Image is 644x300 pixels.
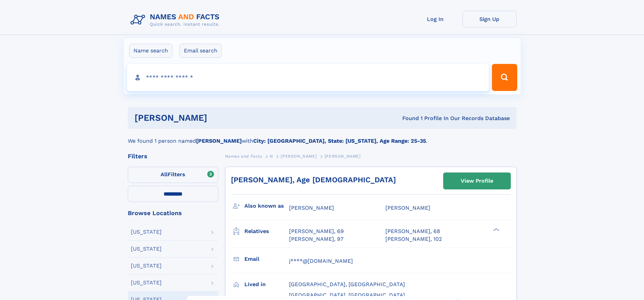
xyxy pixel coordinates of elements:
[244,200,289,212] h3: Also known as
[196,138,242,144] b: [PERSON_NAME]
[385,205,430,211] span: [PERSON_NAME]
[128,153,218,159] div: Filters
[281,152,317,160] a: [PERSON_NAME]
[131,280,162,285] div: [US_STATE]
[128,11,225,29] img: Logo Names and Facts
[128,129,517,145] div: We found 1 person named with .
[289,292,405,298] span: [GEOGRAPHIC_DATA], [GEOGRAPHIC_DATA]
[461,173,493,189] div: View Profile
[492,64,517,91] button: Search Button
[289,281,405,287] span: [GEOGRAPHIC_DATA], [GEOGRAPHIC_DATA]
[444,173,510,189] a: View Profile
[128,210,218,216] div: Browse Locations
[131,263,162,269] div: [US_STATE]
[281,154,317,159] span: [PERSON_NAME]
[305,115,510,122] div: Found 1 Profile In Our Records Database
[127,64,489,91] input: search input
[289,235,343,243] a: [PERSON_NAME], 97
[131,229,162,235] div: [US_STATE]
[289,205,334,211] span: [PERSON_NAME]
[244,253,289,265] h3: Email
[231,176,396,184] a: [PERSON_NAME], Age [DEMOGRAPHIC_DATA]
[462,11,517,27] a: Sign Up
[325,154,361,159] span: [PERSON_NAME]
[270,152,273,160] a: N
[253,138,426,144] b: City: [GEOGRAPHIC_DATA], State: [US_STATE], Age Range: 25-35
[128,167,218,183] label: Filters
[129,44,172,58] label: Name search
[161,171,168,178] span: All
[270,154,273,159] span: N
[244,226,289,237] h3: Relatives
[180,44,222,58] label: Email search
[492,228,500,232] div: ❯
[385,235,442,243] a: [PERSON_NAME], 102
[289,228,344,235] a: [PERSON_NAME], 69
[225,152,262,160] a: Names and Facts
[244,279,289,290] h3: Lived in
[135,114,305,122] h1: [PERSON_NAME]
[408,11,462,27] a: Log In
[131,246,162,252] div: [US_STATE]
[385,228,440,235] a: [PERSON_NAME], 68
